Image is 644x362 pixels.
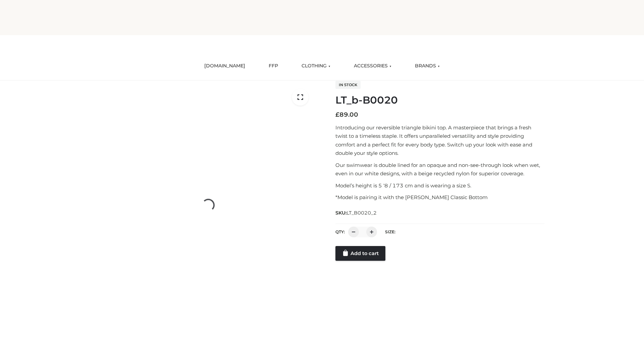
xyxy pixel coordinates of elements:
bdi: 89.00 [335,111,358,118]
p: Our swimwear is double lined for an opaque and non-see-through look when wet, even in our white d... [335,161,544,178]
a: ACCESSORIES [349,59,396,73]
a: Add to cart [335,246,385,261]
span: LT_B0020_2 [346,210,377,216]
span: SKU: [335,209,377,217]
span: In stock [335,81,361,89]
p: Model’s height is 5 ‘8 / 173 cm and is wearing a size S. [335,181,544,190]
a: FFP [264,59,283,73]
h1: LT_b-B0020 [335,94,544,106]
p: *Model is pairing it with the [PERSON_NAME] Classic Bottom [335,193,544,202]
label: QTY: [335,229,345,234]
label: Size: [385,229,395,234]
span: £ [335,111,339,118]
a: [DOMAIN_NAME] [199,59,250,73]
p: Introducing our reversible triangle bikini top. A masterpiece that brings a fresh twist to a time... [335,123,544,158]
a: BRANDS [410,59,445,73]
a: CLOTHING [297,59,335,73]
